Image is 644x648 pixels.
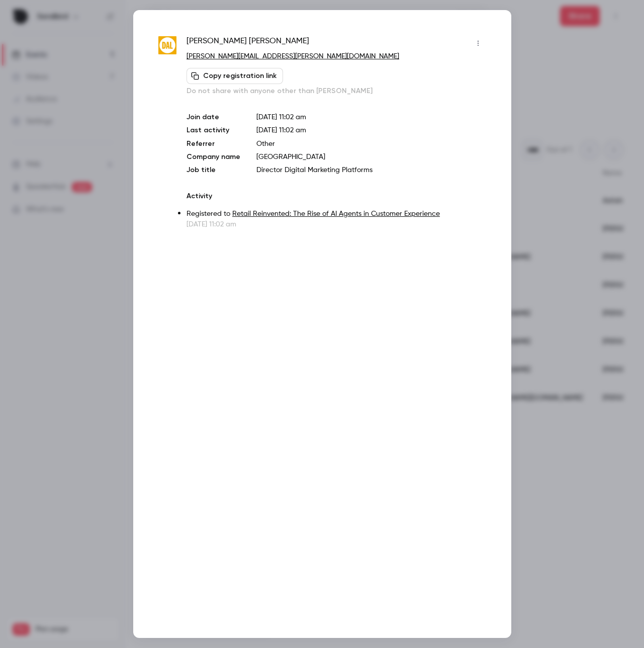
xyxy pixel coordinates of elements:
p: [DATE] 11:02 am [187,219,486,229]
p: Do not share with anyone other than [PERSON_NAME] [187,86,486,96]
span: [PERSON_NAME] [PERSON_NAME] [187,35,309,51]
p: Last activity [187,125,240,136]
p: Activity [187,191,486,201]
p: Job title [187,165,240,175]
a: [PERSON_NAME][EMAIL_ADDRESS][PERSON_NAME][DOMAIN_NAME] [187,53,399,60]
p: Director Digital Marketing Platforms [256,165,486,175]
span: [DATE] 11:02 am [256,127,306,134]
a: Retail Reinvented: The Rise of AI Agents in Customer Experience [232,210,440,217]
p: Other [256,139,486,149]
p: Join date [187,112,240,122]
p: Registered to [187,209,486,219]
button: Copy registration link [187,68,283,84]
p: Company name [187,152,240,162]
img: dal.ca [158,36,177,55]
p: [DATE] 11:02 am [256,112,486,122]
p: [GEOGRAPHIC_DATA] [256,152,486,162]
p: Referrer [187,139,240,149]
